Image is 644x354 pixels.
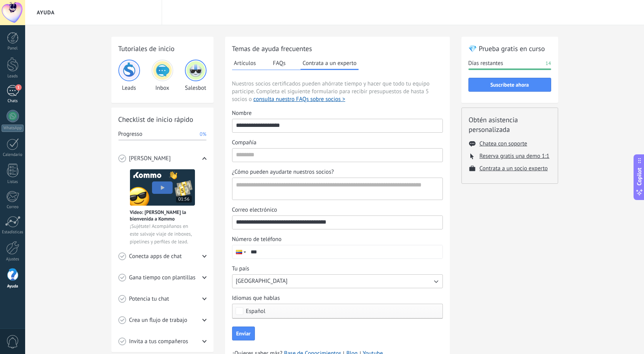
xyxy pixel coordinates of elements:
[2,284,24,289] div: Ayuda
[130,222,195,246] span: ¡Sujétate! Acompáñanos en este salvaje viaje de inboxes, pipelines y perfiles de lead.
[2,125,24,132] div: WhatsApp
[232,216,442,228] input: Correo electrónico
[232,274,443,288] button: Tu país
[129,274,196,282] span: Gana tiempo con plantillas
[2,230,24,235] div: Estadísticas
[232,236,282,243] span: Número de teléfono
[468,78,551,92] button: Suscríbete ahora
[2,99,24,104] div: Chats
[246,308,266,314] span: Español
[236,277,288,285] span: [GEOGRAPHIC_DATA]
[232,44,443,53] h2: Temas de ayuda frecuentes
[118,60,140,92] div: Leads
[232,139,256,147] span: Compañía
[129,316,188,324] span: Crea un flujo de trabajo
[130,169,195,206] img: Meet video
[152,60,173,92] div: Inbox
[232,327,255,340] button: Enviar
[480,165,548,172] button: Contrata a un socio experto
[118,130,142,138] span: Progresso
[232,168,334,176] span: ¿Cómo pueden ayudarte nuestros socios?
[118,115,207,124] h2: Checklist de inicio rápido
[2,152,24,157] div: Calendario
[129,295,169,303] span: Potencia tu chat
[2,74,24,79] div: Leads
[2,257,24,262] div: Ajustes
[232,149,442,161] input: Compañía
[490,82,529,87] span: Suscríbete ahora
[15,84,22,91] span: 1
[232,57,258,69] button: Artículos
[130,209,195,222] span: Vídeo: [PERSON_NAME] la bienvenida a Kommo
[232,80,443,103] span: Nuestros socios certificados pueden ahórrate tiempo y hacer que todo tu equipo participe. Complet...
[301,57,358,70] button: Contrata a un experto
[635,168,643,185] span: Copilot
[253,96,345,103] button: consulta nuestro FAQs sobre socios >
[468,60,503,67] span: Días restantes
[2,46,24,51] div: Panel
[232,206,277,214] span: Correo electrónico
[232,265,249,273] span: Tu país
[129,155,171,162] span: [PERSON_NAME]
[480,140,527,147] button: Chatea con soporte
[232,294,280,302] span: Idiomas que hablas
[2,180,24,185] div: Listas
[468,44,551,53] h2: 💎 Prueba gratis en curso
[185,60,207,92] div: Salesbot
[232,245,247,258] div: Colombia: + 57
[232,178,441,200] textarea: ¿Cómo pueden ayudarte nuestros socios?
[247,245,442,258] input: Número de teléfono
[129,338,188,345] span: Invita a tus compañeros
[200,130,206,138] span: 0%
[118,44,207,53] h2: Tutoriales de inicio
[469,115,551,134] h2: Obtén asistencia personalizada
[2,205,24,210] div: Correo
[232,109,252,117] span: Nombre
[271,57,288,69] button: FAQs
[129,253,182,260] span: Conecta apps de chat
[232,119,442,132] input: Nombre
[236,331,251,336] span: Enviar
[545,60,551,67] span: 14
[480,152,550,160] button: Reserva gratis una demo 1:1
